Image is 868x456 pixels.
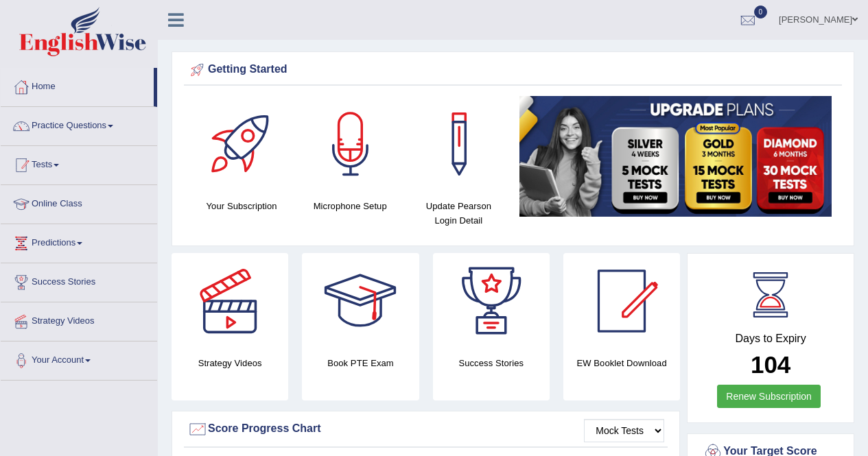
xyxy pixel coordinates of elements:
[1,146,157,180] a: Tests
[303,199,397,213] h4: Microphone Setup
[187,419,664,440] div: Score Progress Chart
[1,68,154,102] a: Home
[194,199,289,213] h4: Your Subscription
[411,199,506,228] h4: Update Pearson Login Detail
[519,96,832,217] img: small5.jpg
[1,224,157,259] a: Predictions
[302,356,419,370] h4: Book PTE Exam
[751,351,790,378] b: 104
[172,356,288,370] h4: Strategy Videos
[754,5,768,19] span: 0
[1,185,157,219] a: Online Class
[1,107,157,141] a: Practice Questions
[1,263,157,298] a: Success Stories
[187,60,838,80] div: Getting Started
[703,333,838,345] h4: Days to Expiry
[563,356,680,370] h4: EW Booklet Download
[433,356,550,370] h4: Success Stories
[1,302,157,337] a: Strategy Videos
[717,385,821,408] a: Renew Subscription
[1,341,157,376] a: Your Account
